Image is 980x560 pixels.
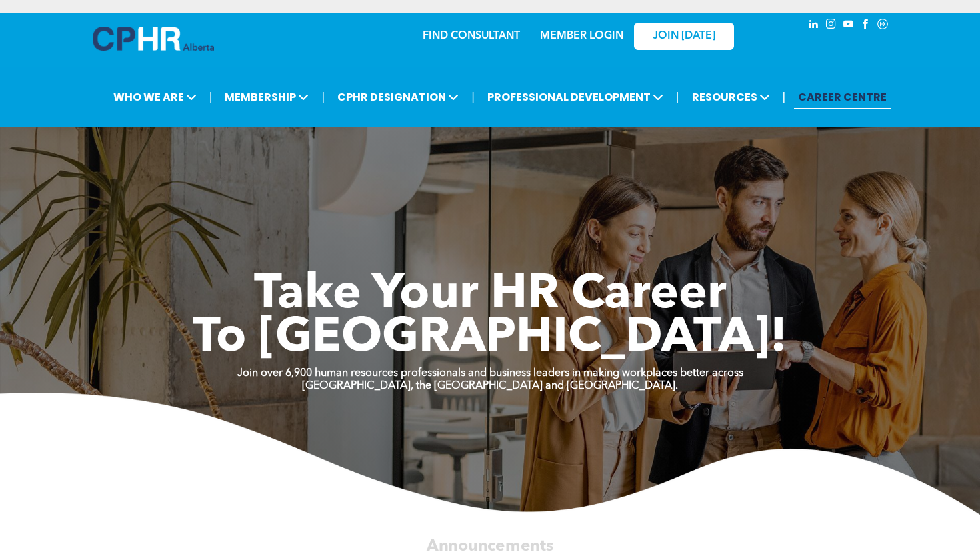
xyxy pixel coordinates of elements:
[254,271,727,319] span: Take Your HR Career
[423,31,520,41] a: FIND CONSULTANT
[427,538,553,554] span: Announcements
[483,85,667,109] span: PROFESSIONAL DEVELOPMENT
[109,85,201,109] span: WHO WE ARE
[471,83,475,111] li: |
[783,83,786,111] li: |
[634,23,734,50] a: JOIN [DATE]
[653,30,715,43] span: JOIN [DATE]
[302,381,678,391] strong: [GEOGRAPHIC_DATA], the [GEOGRAPHIC_DATA] and [GEOGRAPHIC_DATA].
[221,85,313,109] span: MEMBERSHIP
[237,368,743,379] strong: Join over 6,900 human resources professionals and business leaders in making workplaces better ac...
[209,83,213,111] li: |
[193,315,787,363] span: To [GEOGRAPHIC_DATA]!
[333,85,463,109] span: CPHR DESIGNATION
[841,17,855,35] a: youtube
[794,85,891,109] a: CAREER CENTRE
[858,17,873,35] a: facebook
[93,27,214,51] img: A blue and white logo for cp alberta
[875,17,890,35] a: Social network
[823,17,838,35] a: instagram
[676,83,679,111] li: |
[321,83,325,111] li: |
[688,85,774,109] span: RESOURCES
[540,31,623,41] a: MEMBER LOGIN
[806,17,821,35] a: linkedin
